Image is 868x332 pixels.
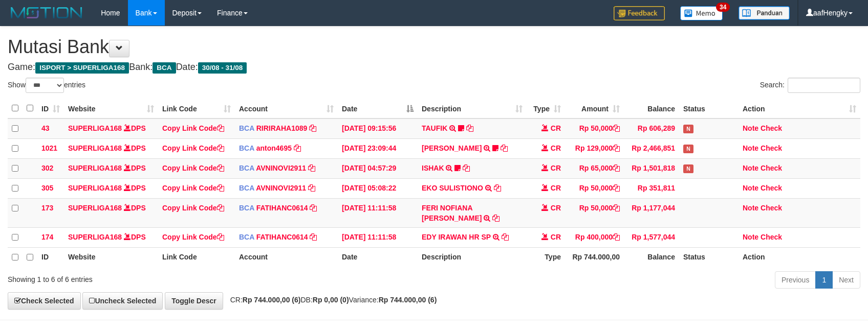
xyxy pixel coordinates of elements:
span: Has Note [683,164,693,173]
a: Copy Link Code [162,124,224,132]
a: Copy Link Code [162,184,224,192]
span: CR [551,144,561,152]
span: BCA [239,144,254,152]
label: Show entries [8,78,85,93]
a: Previous [775,271,816,289]
a: Check [761,184,782,192]
td: DPS [64,178,158,198]
span: 34 [716,3,730,12]
a: Note [743,184,758,192]
a: Copy TAUFIK to clipboard [466,124,473,132]
td: DPS [64,138,158,158]
span: CR [551,184,561,192]
a: Copy ISHAK to clipboard [463,164,470,172]
a: Copy FERI NOFIANA SETYA to clipboard [492,214,500,222]
span: Has Note [683,125,693,133]
a: TAUFIK [422,124,447,132]
span: 174 [41,233,53,241]
th: ID [37,247,64,267]
strong: Rp 744.000,00 (6) [243,296,301,304]
td: Rp 1,577,044 [624,227,679,247]
td: [DATE] 23:09:44 [338,138,418,158]
th: Amount: activate to sort column ascending [565,99,624,118]
a: Copy anton4695 to clipboard [294,144,301,152]
a: Copy RIRIRAHA1089 to clipboard [309,124,316,132]
a: Copy Rp 400,000 to clipboard [613,233,620,241]
a: Toggle Descr [165,292,223,310]
span: CR [551,233,561,241]
th: Link Code [158,247,235,267]
th: Description: activate to sort column ascending [418,99,527,118]
span: BCA [239,124,254,132]
a: Note [743,204,758,212]
a: FATIHANC0614 [256,204,308,212]
a: Copy EKO SULISTIONO to clipboard [494,184,501,192]
th: Status [679,247,739,267]
th: ID: activate to sort column ascending [37,99,64,118]
a: Copy Rp 50,000 to clipboard [613,124,620,132]
img: Feedback.jpg [614,6,665,20]
td: Rp 400,000 [565,227,624,247]
a: Copy Link Code [162,164,224,172]
td: Rp 351,811 [624,178,679,198]
a: Uncheck Selected [82,292,163,310]
th: Rp 744.000,00 [565,247,624,267]
label: Search: [760,78,860,93]
a: anton4695 [256,144,292,152]
a: Check [761,233,782,241]
a: Copy Link Code [162,204,224,212]
th: Date: activate to sort column descending [338,99,418,118]
td: [DATE] 09:15:56 [338,118,418,139]
td: [DATE] 05:08:22 [338,178,418,198]
a: Copy FATIHANC0614 to clipboard [310,204,317,212]
a: EKO SULISTIONO [422,184,483,192]
h4: Game: Bank: Date: [8,62,860,73]
h1: Mutasi Bank [8,37,860,57]
a: Check [761,164,782,172]
span: Has Note [683,145,693,153]
span: 30/08 - 31/08 [198,62,247,74]
img: MOTION_logo.png [8,5,85,20]
strong: Rp 0,00 (0) [313,296,349,304]
td: DPS [64,198,158,227]
a: RIRIRAHA1089 [256,124,308,132]
td: DPS [64,118,158,139]
th: Status [679,99,739,118]
a: Copy AVNINOVI2911 to clipboard [308,164,315,172]
a: ISHAK [422,164,444,172]
a: AVNINOVI2911 [256,164,306,172]
img: panduan.png [739,6,790,20]
a: SUPERLIGA168 [68,204,122,212]
span: CR: DB: Variance: [225,296,437,304]
td: Rp 2,466,851 [624,138,679,158]
span: 302 [41,164,53,172]
a: FATIHANC0614 [256,233,308,241]
a: [PERSON_NAME] [422,144,482,152]
input: Search: [788,78,860,93]
span: 1021 [41,144,57,152]
td: [DATE] 11:11:58 [338,227,418,247]
a: Note [743,164,758,172]
th: Action: activate to sort column ascending [739,99,860,118]
td: Rp 1,501,818 [624,158,679,178]
td: Rp 65,000 [565,158,624,178]
th: Type [527,247,565,267]
td: [DATE] 04:57:29 [338,158,418,178]
th: Description [418,247,527,267]
a: Check [761,204,782,212]
a: Copy Link Code [162,144,224,152]
span: BCA [153,62,176,74]
a: Copy SRI BASUKI to clipboard [501,144,508,152]
a: EDY IRAWAN HR SP [422,233,491,241]
th: Action [739,247,860,267]
strong: Rp 744.000,00 (6) [379,296,437,304]
th: Account [235,247,338,267]
span: 43 [41,124,50,132]
a: Copy AVNINOVI2911 to clipboard [308,184,315,192]
a: Note [743,124,758,132]
span: 173 [41,204,53,212]
td: Rp 606,289 [624,118,679,139]
span: 305 [41,184,53,192]
a: SUPERLIGA168 [68,144,122,152]
th: Balance [624,99,679,118]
